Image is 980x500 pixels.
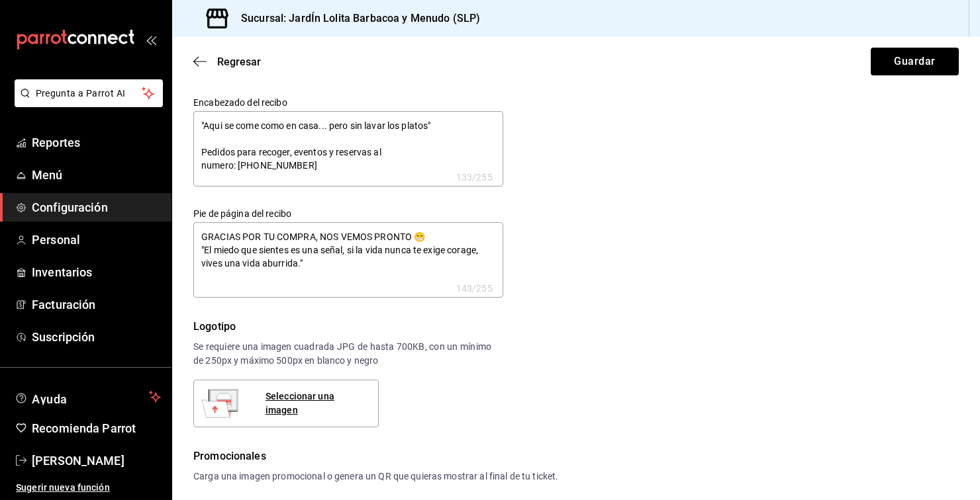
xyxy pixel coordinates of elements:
[193,56,261,68] button: Regresar
[193,319,491,335] div: Logotipo
[16,481,161,495] span: Sugerir nueva función
[193,470,959,483] div: Carga una imagen promocional o genera un QR que quieras mostrar al final de tu ticket.
[193,340,491,368] div: Se requiere una imagen cuadrada JPG de hasta 700KB, con un mínimo de 250px y máximo 500px en blan...
[193,98,503,107] label: Encabezado del recibo
[32,263,161,281] span: Inventarios
[32,328,161,346] span: Suscripción
[32,452,161,470] span: [PERSON_NAME]
[193,448,959,464] div: Promocionales
[15,79,163,107] button: Pregunta a Parrot AI
[32,296,161,313] span: Facturación
[217,56,261,68] span: Regresar
[230,11,480,26] h3: Sucursal: JardÍn Lolita Barbacoa y Menudo (SLP)
[456,171,493,184] div: 133 /255
[32,134,161,151] span: Reportes
[199,382,241,425] img: Preview
[32,389,144,405] span: Ayuda
[32,166,161,184] span: Menú
[36,87,142,101] span: Pregunta a Parrot AI
[9,96,163,110] a: Pregunta a Parrot AI
[266,390,367,417] div: Seleccionar una imagen
[146,34,156,45] button: open_drawer_menu
[32,419,161,437] span: Recomienda Parrot
[193,209,503,218] label: Pie de página del recibo
[32,231,161,249] span: Personal
[456,282,493,295] div: 143 /255
[32,198,161,216] span: Configuración
[871,48,959,75] button: Guardar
